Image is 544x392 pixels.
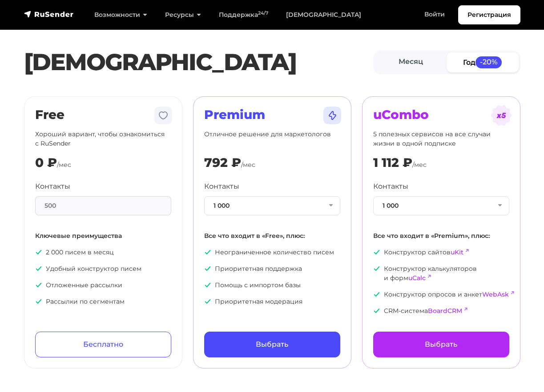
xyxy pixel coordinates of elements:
[204,155,241,170] div: 792 ₽
[35,130,171,148] p: Хороший вариант, чтобы ознакомиться с RuSender
[482,290,509,298] a: WebAsk
[373,249,380,256] img: icon-ok.svg
[322,105,343,126] img: tarif-premium.svg
[35,155,57,170] div: 0 ₽
[204,231,340,241] p: Все что входит в «Free», плюс:
[373,231,509,241] p: Все что входит в «Premium», плюс:
[24,10,74,19] img: RuSender
[373,332,509,357] a: Выбрать
[35,281,171,290] p: Отложенные рассылки
[373,196,509,215] button: 1 000
[35,264,171,273] p: Удобный конструктор писем
[210,6,277,24] a: Поддержка24/7
[35,297,171,306] p: Рассылки по сегментам
[204,332,340,357] a: Выбрать
[204,181,239,192] label: Контакты
[204,249,211,256] img: icon-ok.svg
[373,181,408,192] label: Контакты
[277,6,370,24] a: [DEMOGRAPHIC_DATA]
[373,155,412,170] div: 1 112 ₽
[373,306,509,316] p: CRM-система
[258,10,268,16] sup: 24/7
[35,181,70,192] label: Контакты
[204,297,340,306] p: Приоритетная модерация
[35,231,171,241] p: Ключевые преимущества
[153,105,174,126] img: tarif-free.svg
[204,196,340,215] button: 1 000
[85,6,156,24] a: Возможности
[204,264,340,273] p: Приоритетная поддержка
[156,6,210,24] a: Ресурсы
[408,274,426,282] a: uCalc
[491,105,512,126] img: tarif-ucombo.svg
[373,248,509,257] p: Конструктор сайтов
[241,161,255,169] span: /мес
[373,264,509,283] p: Конструктор калькуляторов и форм
[373,265,380,272] img: icon-ok.svg
[475,56,502,68] span: -20%
[451,248,463,256] a: uKit
[373,291,380,298] img: icon-ok.svg
[412,161,427,169] span: /мес
[204,298,211,305] img: icon-ok.svg
[204,107,340,123] h2: Premium
[24,48,373,76] h1: [DEMOGRAPHIC_DATA]
[204,281,211,289] img: icon-ok.svg
[204,248,340,257] p: Неограниченное количество писем
[35,298,42,305] img: icon-ok.svg
[35,249,42,256] img: icon-ok.svg
[204,130,340,148] p: Отличное решение для маркетологов
[373,290,509,299] p: Конструктор опросов и анкет
[35,107,171,123] h2: Free
[204,281,340,290] p: Помощь с импортом базы
[35,265,42,272] img: icon-ok.svg
[447,52,519,72] a: Год
[35,332,171,357] a: Бесплатно
[204,265,211,272] img: icon-ok.svg
[373,107,509,123] h2: uCombo
[428,307,462,315] a: BoardCRM
[35,281,42,289] img: icon-ok.svg
[35,248,171,257] p: 2 000 писем в месяц
[373,130,509,148] p: 5 полезных сервисов на все случаи жизни в одной подписке
[373,307,380,314] img: icon-ok.svg
[375,52,447,72] a: Месяц
[415,5,454,24] a: Войти
[57,161,71,169] span: /мес
[458,5,520,24] a: Регистрация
